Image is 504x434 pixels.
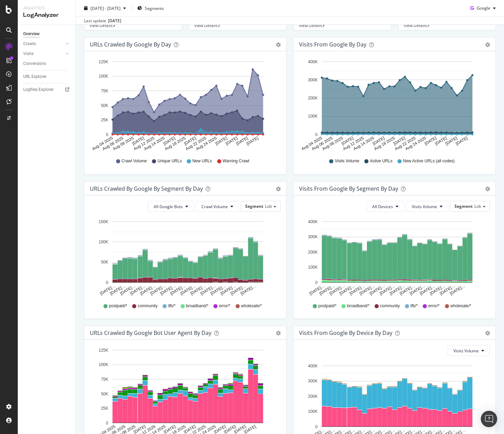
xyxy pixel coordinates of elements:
text: 0 [315,132,318,137]
text: 75K [101,377,108,382]
span: Visits Volume [412,204,437,209]
text: 300K [308,379,318,383]
text: [DATE] [341,136,354,146]
span: Segment [454,203,473,209]
div: Crawls [23,40,36,48]
div: Open Intercom Messenger [481,411,497,427]
span: Visits Volume [335,158,359,164]
text: 125K [99,59,108,64]
text: 100K [99,240,108,244]
div: gear [485,42,490,47]
text: Aug 14 2025 [352,136,375,151]
text: 100K [99,74,108,79]
a: Overview [23,30,71,38]
text: 200K [308,96,318,100]
text: [DATE] [246,136,259,146]
text: 400K [308,364,318,368]
span: community [138,303,157,309]
span: error/* [219,303,230,309]
button: Google [467,3,499,14]
div: A chart. [299,57,488,152]
a: Visits [23,50,64,57]
span: Segment [245,203,263,209]
text: 25K [101,406,108,411]
button: All Devices [366,201,404,212]
span: postpaid/* [318,303,336,309]
span: Segments [145,5,164,11]
button: All Google Bots [148,201,194,212]
text: [DATE] [214,136,228,146]
text: 50K [101,103,108,108]
a: URL Explorer [23,73,71,80]
div: A chart. [90,217,278,297]
text: 0 [315,280,318,285]
div: Visits From Google By Device By Day [299,329,392,336]
div: Last update [84,18,121,24]
text: 25K [101,118,108,122]
text: 100K [308,409,318,414]
a: Crawls [23,40,64,48]
text: 100K [308,114,318,119]
span: error/* [428,303,439,309]
text: 300K [308,78,318,82]
text: [DATE] [235,136,249,146]
text: 75K [101,89,108,93]
text: Aug 12 2025 [133,136,155,151]
div: gear [485,331,490,336]
text: 200K [308,250,318,255]
span: Crawl Volume [122,158,147,164]
text: Aug 14 2025 [143,136,166,151]
text: [DATE] [163,136,176,146]
text: [DATE] [131,136,145,146]
span: Google [477,5,490,11]
span: tfb/* [168,303,175,309]
div: Analytics [23,5,70,11]
span: View Details [404,23,427,28]
div: Visits from Google by day [299,41,366,48]
span: community [380,303,400,309]
text: 0 [315,424,318,429]
span: Active URLs [370,158,392,164]
div: gear [276,42,281,47]
div: URL Explorer [23,73,46,80]
button: Segments [135,3,167,14]
button: Visits Volume [406,201,448,212]
div: Logfiles Explorer [23,86,54,93]
div: LogAnalyzer [23,11,70,19]
span: Lob [474,203,481,209]
text: Aug 06 2025 [102,136,124,151]
text: [DATE] [225,136,238,146]
text: 0 [106,280,108,285]
text: 50K [101,392,108,396]
text: Aug 06 2025 [311,136,334,151]
div: [DATE] [108,18,121,24]
text: Aug 18 2025 [373,136,396,151]
text: 50K [101,260,108,265]
text: 400K [308,59,318,64]
span: New Active URLs (all codes) [403,158,454,164]
text: 300K [308,234,318,239]
text: [DATE] [445,136,458,146]
span: Warning Crawl [223,158,249,164]
a: Logfiles Explorer [23,86,71,93]
svg: A chart. [299,217,488,297]
text: Aug 24 2025 [195,136,218,151]
div: URLs Crawled by Google bot User Agent By Day [90,329,211,336]
text: 400K [308,219,318,224]
text: Aug 08 2025 [321,136,344,151]
div: gear [276,187,281,191]
span: Visits Volume [453,348,479,354]
text: [DATE] [424,136,437,146]
span: View Details [299,23,322,28]
text: 200K [308,394,318,399]
text: Aug 18 2025 [164,136,186,151]
div: gear [276,331,281,336]
span: View Details [194,23,218,28]
a: Conversions [23,60,71,67]
span: View Details [89,23,113,28]
text: Aug 12 2025 [342,136,365,151]
span: All Devices [372,204,393,209]
svg: A chart. [90,57,278,152]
